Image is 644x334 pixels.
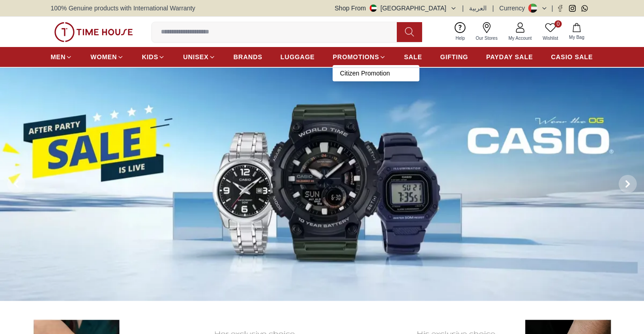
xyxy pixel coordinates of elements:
span: | [462,4,464,13]
span: Wishlist [539,35,562,42]
a: Instagram [569,5,576,12]
a: Our Stores [470,20,503,43]
span: Help [452,35,469,42]
a: LUGGAGE [281,49,315,65]
a: WOMEN [90,49,124,65]
span: WOMEN [90,52,117,61]
span: My Account [505,35,536,42]
a: SALE [404,49,422,65]
a: KIDS [142,49,165,65]
a: Whatsapp [581,5,588,12]
span: 0 [555,20,562,28]
a: Facebook [557,5,564,12]
a: UNISEX [183,49,215,65]
span: MEN [51,52,66,61]
span: 100% Genuine products with International Warranty [51,4,195,13]
a: Citizen Promotion [340,69,412,78]
span: | [551,4,553,13]
a: CASIO SALE [551,49,593,65]
a: BRANDS [234,49,263,65]
span: CASIO SALE [551,52,593,61]
a: GIFTING [440,49,468,65]
span: GIFTING [440,52,468,61]
img: United Arab Emirates [370,5,377,12]
span: BRANDS [234,52,263,61]
a: 0Wishlist [537,20,564,43]
a: MEN [51,49,72,65]
button: My Bag [564,21,590,42]
span: PAYDAY SALE [486,52,533,61]
img: ... [54,22,133,42]
span: UNISEX [183,52,208,61]
a: PAYDAY SALE [486,49,533,65]
a: Help [450,20,470,43]
span: My Bag [565,34,588,41]
span: LUGGAGE [281,52,315,61]
span: | [492,4,494,13]
span: SALE [404,52,422,61]
button: العربية [469,4,487,13]
div: Currency [499,4,529,13]
button: Shop From[GEOGRAPHIC_DATA] [335,4,457,13]
span: Our Stores [472,35,501,42]
span: PROMOTIONS [333,52,379,61]
a: PROMOTIONS [333,49,386,65]
span: KIDS [142,52,158,61]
